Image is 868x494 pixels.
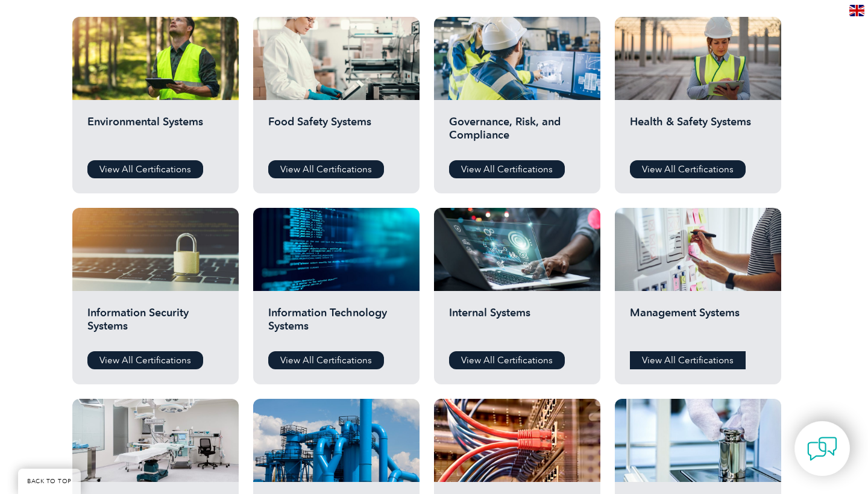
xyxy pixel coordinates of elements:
h2: Information Security Systems [87,306,224,342]
h2: Environmental Systems [87,115,224,151]
img: en [849,5,864,16]
a: View All Certifications [87,160,203,178]
a: BACK TO TOP [18,469,81,494]
img: contact-chat.png [807,434,837,464]
a: View All Certifications [268,351,384,369]
h2: Governance, Risk, and Compliance [449,115,585,151]
a: View All Certifications [87,351,203,369]
h2: Information Technology Systems [268,306,404,342]
a: View All Certifications [630,351,746,369]
a: View All Certifications [449,351,565,369]
h2: Health & Safety Systems [630,115,766,151]
a: View All Certifications [630,160,746,178]
a: View All Certifications [449,160,565,178]
a: View All Certifications [268,160,384,178]
h2: Food Safety Systems [268,115,404,151]
h2: Management Systems [630,306,766,342]
h2: Internal Systems [449,306,585,342]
